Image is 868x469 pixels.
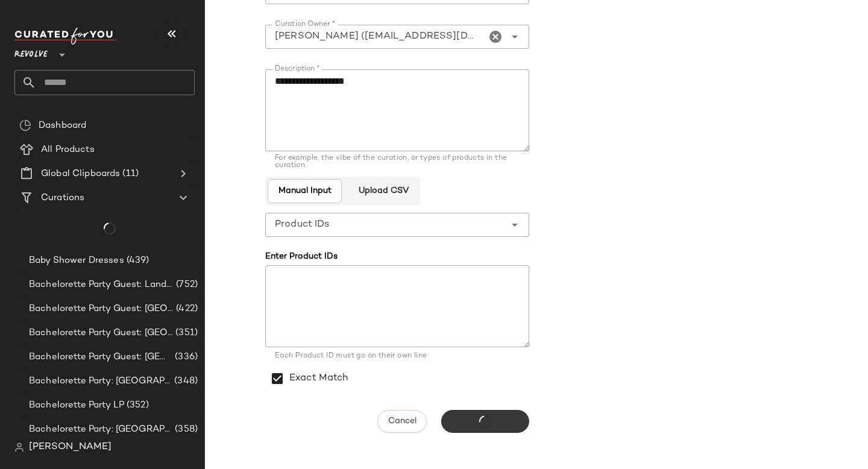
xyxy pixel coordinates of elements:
[268,179,342,203] button: Manual Input
[275,155,520,169] div: For example, the vibe of the curation, or types of products in the curation.
[14,41,48,63] span: Revolve
[14,28,117,45] img: cfy_white_logo.C9jOOHJF.svg
[278,186,332,196] span: Manual Input
[174,302,198,316] span: (422)
[41,191,84,205] span: Curations
[348,179,418,203] button: Upload CSV
[14,442,24,452] img: svg%3e
[120,167,139,181] span: (11)
[39,119,86,133] span: Dashboard
[41,143,95,157] span: All Products
[488,30,503,44] i: Clear Curation Owner *
[265,250,529,263] div: Enter Product IDs
[172,374,198,388] span: (348)
[173,326,198,340] span: (351)
[29,374,172,388] span: Bachelorette Party: [GEOGRAPHIC_DATA]
[174,278,198,292] span: (752)
[29,302,174,316] span: Bachelorette Party Guest: [GEOGRAPHIC_DATA]
[124,398,149,412] span: (352)
[275,218,330,232] span: Product IDs
[29,350,172,364] span: Bachelorette Party Guest: [GEOGRAPHIC_DATA]
[508,30,522,44] i: Open
[172,423,198,436] span: (358)
[275,351,520,362] div: Each Product ID must go on their own line
[172,350,198,364] span: (336)
[388,417,417,426] span: Cancel
[29,423,172,436] span: Bachelorette Party: [GEOGRAPHIC_DATA]
[357,186,408,196] span: Upload CSV
[41,167,120,181] span: Global Clipboards
[29,278,174,292] span: Bachelorette Party Guest: Landing Page
[29,326,173,340] span: Bachelorette Party Guest: [GEOGRAPHIC_DATA]
[124,254,149,268] span: (439)
[29,254,124,268] span: Baby Shower Dresses
[19,119,31,131] img: svg%3e
[289,362,348,395] label: Exact Match
[377,410,427,433] button: Cancel
[29,398,124,412] span: Bachelorette Party LP
[29,440,112,455] span: [PERSON_NAME]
